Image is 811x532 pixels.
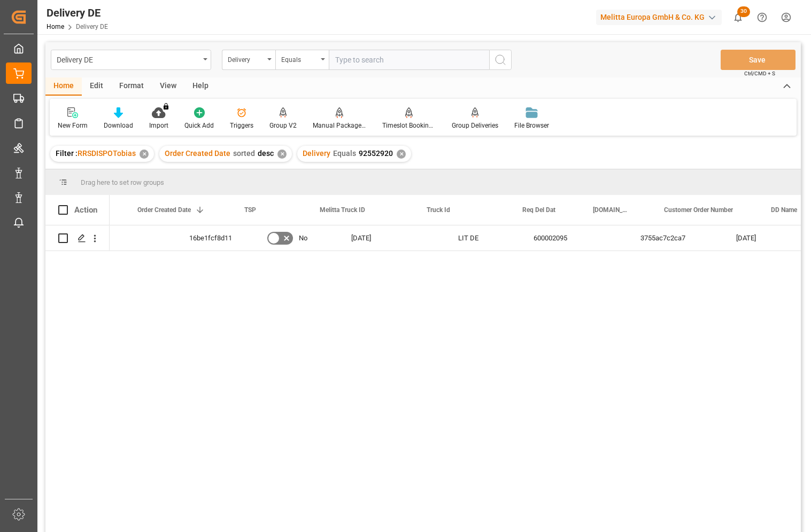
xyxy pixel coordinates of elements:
div: Press SPACE to select this row. [45,225,110,251]
div: Group Deliveries [452,121,498,130]
span: Order Created Date [137,206,191,214]
div: ✕ [140,150,149,159]
div: Delivery DE [57,52,199,66]
span: RRSDISPOTobias [78,149,136,158]
div: [DATE] [338,225,445,251]
button: open menu [51,50,211,70]
span: desc [258,149,274,158]
input: Type to search [329,50,489,70]
span: Filter : [56,149,78,158]
span: 92552920 [359,149,393,158]
div: ✕ [397,150,406,159]
button: search button [489,50,512,70]
button: Melitta Europa GmbH & Co. KG [596,7,726,27]
div: Action [74,205,97,215]
div: Triggers [230,121,253,130]
div: Manual Package TypeDetermination [313,121,366,130]
div: Home [45,77,82,96]
div: Group V2 [269,121,297,130]
div: New Form [58,121,88,130]
span: Equals [333,149,356,158]
div: Equals [281,52,318,65]
div: Download [104,121,133,130]
span: DD Name [771,206,797,214]
a: Home [47,23,64,30]
div: LIT DE [445,225,521,251]
div: Help [184,77,217,96]
button: open menu [222,50,275,70]
div: Melitta Europa GmbH & Co. KG [596,10,722,25]
div: ✕ [277,150,287,159]
span: Melitta Truck ID [320,206,365,214]
span: sorted [233,149,255,158]
span: Delivery [303,149,330,158]
div: Quick Add [184,121,214,130]
span: Order Created Date [165,149,230,158]
div: 16be1fcf8d11 [176,225,252,251]
button: Help Center [750,5,774,29]
div: Edit [82,77,111,96]
div: Delivery DE [47,5,108,21]
span: Ctrl/CMD + S [744,69,775,77]
div: 600002095 [521,225,628,251]
button: open menu [275,50,329,70]
button: Save [721,50,795,70]
span: TSP [244,206,256,214]
div: View [152,77,184,96]
span: Truck Id [427,206,450,214]
span: Req Del Dat [522,206,555,214]
div: Timeslot Booking Report [382,121,436,130]
span: [DOMAIN_NAME] Dat [593,206,629,214]
div: Format [111,77,152,96]
span: 30 [737,6,750,17]
div: [DATE] [723,225,794,251]
div: 3755ac7c2ca7 [628,225,723,251]
span: Customer Order Number [664,206,733,214]
button: show 30 new notifications [726,5,750,29]
div: File Browser [514,121,549,130]
div: Delivery [228,52,264,65]
span: Drag here to set row groups [81,178,164,186]
span: No [299,226,307,251]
